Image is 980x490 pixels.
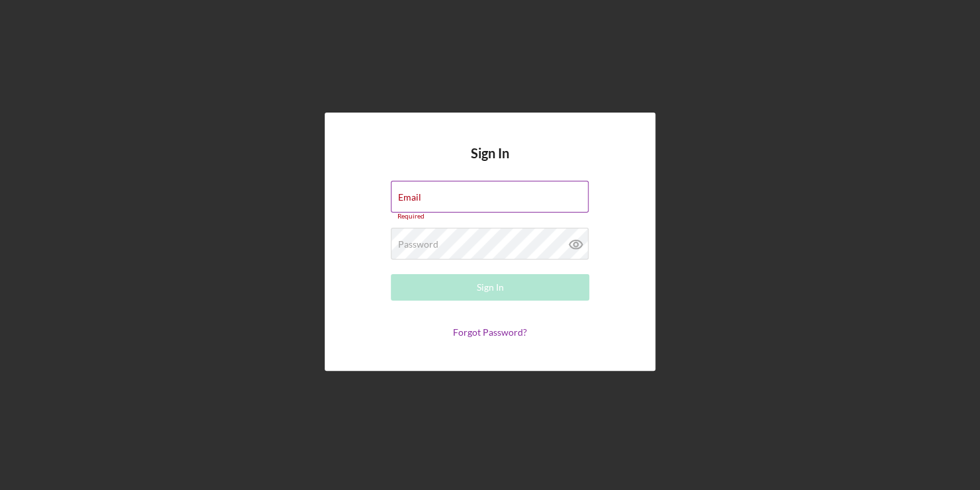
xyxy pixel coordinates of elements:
h4: Sign In [471,146,509,181]
div: Required [391,213,589,220]
a: Forgot Password? [453,326,527,338]
label: Email [398,192,421,203]
label: Password [398,239,438,250]
button: Sign In [391,274,589,301]
div: Sign In [477,274,504,301]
